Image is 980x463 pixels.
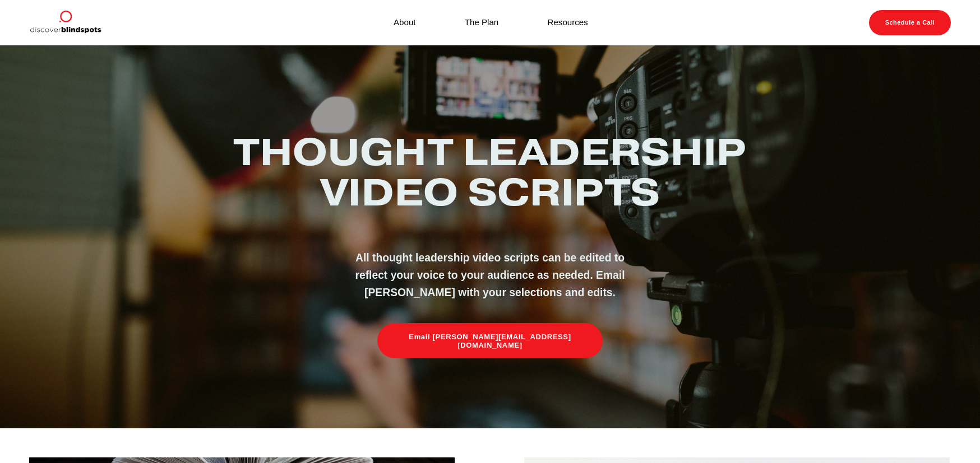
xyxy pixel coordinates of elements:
a: About [394,15,415,30]
h2: Thought Leadership Video Scripts [223,132,757,213]
img: Discover Blind Spots [29,10,101,35]
a: Resources [548,15,588,30]
a: Email [PERSON_NAME][EMAIL_ADDRESS][DOMAIN_NAME] [377,323,603,359]
strong: All thought leadership video scripts can be edited to reflect your voice to your audience as need... [355,252,628,298]
a: Schedule a Call [869,10,950,36]
a: The Plan [465,15,498,30]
